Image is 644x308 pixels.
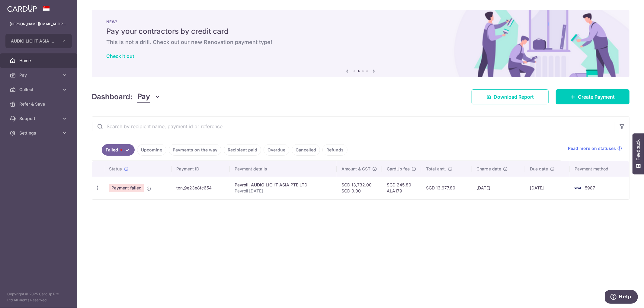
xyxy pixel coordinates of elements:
span: Create Payment [578,93,615,100]
span: Pay [137,91,150,103]
p: NEW! [106,19,615,24]
a: Cancelled [292,144,320,156]
td: [DATE] [525,177,570,199]
a: Payments on the way [169,144,221,156]
a: Recipient paid [224,144,261,156]
th: Payment details [230,161,337,177]
button: Feedback - Show survey [633,133,644,174]
img: Renovation banner [92,10,630,77]
span: Settings [19,130,59,136]
span: CardUp fee [387,166,410,172]
a: Download Report [472,89,549,104]
button: Pay [137,91,161,103]
button: AUDIO LIGHT ASIA PTE LTD [5,34,72,48]
td: SGD 245.80 ALA179 [382,177,421,199]
span: Due date [530,166,548,172]
span: Read more on statuses [568,145,616,151]
span: Status [109,166,122,172]
td: SGD 13,977.80 [421,177,472,199]
span: Support [19,116,59,122]
span: Payment failed [109,184,144,192]
span: Home [19,58,59,64]
th: Payment method [570,161,629,177]
p: [PERSON_NAME][EMAIL_ADDRESS][DOMAIN_NAME] [10,21,68,27]
a: Read more on statuses [568,145,622,151]
h5: Pay your contractors by credit card [106,27,615,36]
span: Download Report [494,93,534,100]
span: Total amt. [426,166,446,172]
a: Check it out [106,53,134,59]
img: Bank Card [572,184,584,192]
a: Create Payment [556,89,630,104]
img: CardUp [7,5,37,12]
a: Failed [102,144,135,156]
input: Search by recipient name, payment id or reference [92,117,615,136]
span: Charge date [477,166,501,172]
span: Feedback [636,139,641,160]
span: Pay [19,72,59,78]
h4: Dashboard: [92,91,133,102]
a: Upcoming [137,144,166,156]
span: Refer & Save [19,101,59,107]
span: AUDIO LIGHT ASIA PTE LTD [11,38,56,44]
span: 5987 [585,185,595,190]
td: [DATE] [472,177,525,199]
a: Overdue [264,144,289,156]
span: Amount & GST [341,166,370,172]
a: Refunds [322,144,348,156]
span: Collect [19,87,59,93]
h6: This is not a drill. Check out our new Renovation payment type! [106,39,615,46]
td: txn_9e23e8fc654 [171,177,230,199]
iframe: Opens a widget where you can find more information [605,290,638,305]
div: Payroll. AUDIO LIGHT ASIA PTE LTD [235,182,332,188]
th: Payment ID [171,161,230,177]
td: SGD 13,732.00 SGD 0.00 [337,177,382,199]
p: Payroll [DATE] [235,188,332,194]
